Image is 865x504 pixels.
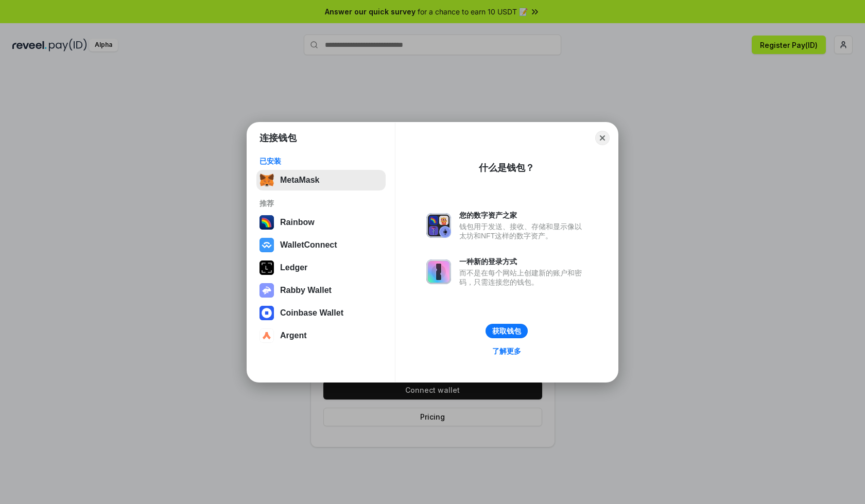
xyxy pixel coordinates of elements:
[259,199,383,208] div: 推荐
[280,286,332,295] div: Rabby Wallet
[486,324,528,338] button: 获取钱包
[259,132,297,144] h1: 连接钱包
[280,308,343,318] div: Coinbase Wallet
[256,303,386,323] button: Coinbase Wallet
[280,240,337,250] div: WalletConnect
[459,222,587,240] div: 钱包用于发送、接收、存储和显示像以太坊和NFT这样的数字资产。
[280,218,315,227] div: Rainbow
[459,211,587,220] div: 您的数字资产之家
[259,215,274,230] img: svg+xml,%3Csvg%20width%3D%22120%22%20height%3D%22120%22%20viewBox%3D%220%200%20120%20120%22%20fil...
[492,346,521,356] div: 了解更多
[280,331,307,340] div: Argent
[256,235,386,255] button: WalletConnect
[259,260,274,275] img: svg+xml,%3Csvg%20xmlns%3D%22http%3A%2F%2Fwww.w3.org%2F2000%2Fsvg%22%20width%3D%2228%22%20height%3...
[259,173,274,187] img: svg+xml,%3Csvg%20fill%3D%22none%22%20height%3D%2233%22%20viewBox%3D%220%200%2035%2033%22%20width%...
[256,280,386,301] button: Rabby Wallet
[459,268,587,287] div: 而不是在每个网站上创建新的账户和密码，只需连接您的钱包。
[426,213,451,238] img: svg+xml,%3Csvg%20xmlns%3D%22http%3A%2F%2Fwww.w3.org%2F2000%2Fsvg%22%20fill%3D%22none%22%20viewBox...
[259,306,274,320] img: svg+xml,%3Csvg%20width%3D%2228%22%20height%3D%2228%22%20viewBox%3D%220%200%2028%2028%22%20fill%3D...
[479,162,534,174] div: 什么是钱包？
[259,238,274,252] img: svg+xml,%3Csvg%20width%3D%2228%22%20height%3D%2228%22%20viewBox%3D%220%200%2028%2028%22%20fill%3D...
[459,257,587,266] div: 一种新的登录方式
[256,257,386,278] button: Ledger
[492,326,521,336] div: 获取钱包
[259,328,274,343] img: svg+xml,%3Csvg%20width%3D%2228%22%20height%3D%2228%22%20viewBox%3D%220%200%2028%2028%22%20fill%3D...
[256,325,386,346] button: Argent
[256,212,386,233] button: Rainbow
[259,157,383,166] div: 已安装
[256,170,386,190] button: MetaMask
[426,259,451,284] img: svg+xml,%3Csvg%20xmlns%3D%22http%3A%2F%2Fwww.w3.org%2F2000%2Fsvg%22%20fill%3D%22none%22%20viewBox...
[280,263,307,272] div: Ledger
[259,283,274,298] img: svg+xml,%3Csvg%20xmlns%3D%22http%3A%2F%2Fwww.w3.org%2F2000%2Fsvg%22%20fill%3D%22none%22%20viewBox...
[595,131,610,145] button: Close
[280,176,319,185] div: MetaMask
[486,344,527,358] a: 了解更多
